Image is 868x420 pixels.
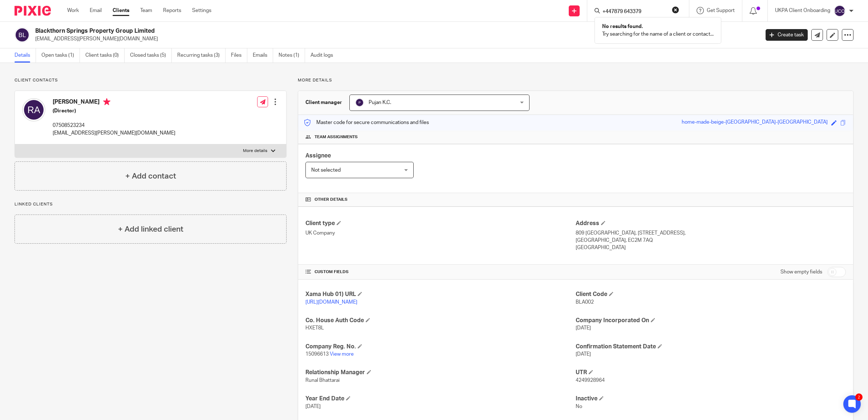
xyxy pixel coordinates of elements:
a: Work [67,7,79,14]
a: Team [140,7,152,14]
h5: (Director) [53,107,175,115]
a: Client tasks (0) [85,48,125,63]
img: svg%3E [355,98,364,107]
img: svg%3E [15,27,30,43]
h4: Client Code [576,291,846,298]
p: [GEOGRAPHIC_DATA] [576,244,846,251]
h4: Xama Hub 01) URL [305,291,576,298]
a: Reports [163,7,181,14]
p: UK Company [305,229,576,237]
span: 15096613 [305,352,329,357]
span: Not selected [311,168,341,173]
span: Runal Bhattarai [305,378,340,383]
h4: + Add contact [125,171,176,182]
p: Master code for secure communications and files [304,119,429,126]
input: Search [602,9,667,15]
h4: + Add linked client [118,224,183,235]
p: 07508523234 [53,122,175,129]
h4: UTR [576,369,846,376]
h4: [PERSON_NAME] [53,98,175,107]
h4: Year End Date [305,395,576,403]
h2: Blackthorn Springs Property Group Limited [35,27,611,35]
a: Recurring tasks (3) [177,48,226,63]
a: Files [231,48,247,63]
h4: Address [576,220,846,227]
p: More details [298,77,853,83]
a: Settings [192,7,211,14]
h4: Company Incorporated On [576,317,846,324]
span: [DATE] [305,404,321,409]
a: Create task [766,29,808,41]
div: home-made-beige-[GEOGRAPHIC_DATA]-[GEOGRAPHIC_DATA] [682,119,828,127]
label: Show empty fields [780,268,822,276]
span: [DATE] [576,325,591,331]
p: [EMAIL_ADDRESS][PERSON_NAME][DOMAIN_NAME] [35,35,755,43]
h4: Company Reg. No. [305,343,576,351]
span: Assignee [305,153,331,159]
span: No [576,404,582,409]
button: Clear [672,6,679,13]
h4: Client type [305,220,576,227]
img: svg%3E [834,5,845,17]
span: 4249928964 [576,378,605,383]
h3: Client manager [305,99,342,106]
h4: Confirmation Statement Date [576,343,846,351]
h4: CUSTOM FIELDS [305,269,576,275]
a: [URL][DOMAIN_NAME] [305,300,357,305]
span: BLA002 [576,300,594,305]
img: svg%3E [22,98,45,121]
a: Email [90,7,102,14]
i: Primary [103,98,110,105]
p: 809 [GEOGRAPHIC_DATA], [STREET_ADDRESS], [576,229,846,237]
p: [EMAIL_ADDRESS][PERSON_NAME][DOMAIN_NAME] [53,129,175,137]
p: Linked clients [15,201,287,207]
h4: Relationship Manager [305,369,576,376]
a: Details [15,48,36,63]
h4: Co. House Auth Code [305,317,576,324]
a: Notes (1) [279,48,305,63]
p: More details [243,148,267,154]
p: UKPA Client Onboarding [775,7,830,14]
div: 2 [855,393,863,401]
a: View more [330,352,354,357]
h4: Inactive [576,395,846,403]
span: [DATE] [576,352,591,357]
a: Clients [113,7,129,14]
span: Pujan K.C. [369,100,391,105]
a: Emails [253,48,273,63]
a: Open tasks (1) [41,48,80,63]
p: Client contacts [15,77,287,83]
a: Audit logs [311,48,338,63]
span: Team assignments [315,134,358,140]
span: Get Support [707,8,735,13]
a: Closed tasks (5) [130,48,172,63]
img: Pixie [15,6,51,16]
span: Other details [315,197,348,203]
span: HXET8L [305,325,324,331]
p: [GEOGRAPHIC_DATA], EC2M 7AQ [576,237,846,244]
